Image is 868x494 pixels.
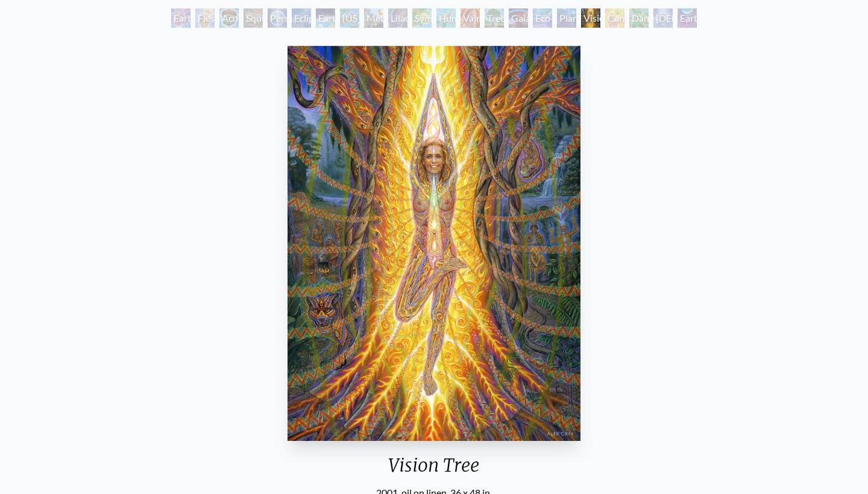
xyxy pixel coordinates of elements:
[388,8,407,28] div: Lilacs
[195,8,215,28] div: Flesh of the Gods
[364,8,383,28] div: Metamorphosis
[412,8,432,28] div: Symbiosis: Gall Wasp & Oak Tree
[461,8,480,28] div: Vajra Horse
[292,8,311,28] div: Eclipse
[340,8,359,28] div: [US_STATE] Song
[581,8,600,28] div: Vision Tree
[629,8,649,28] div: Dance of Cannabia
[605,8,624,28] div: Cannabis Mudra
[485,8,504,28] div: Tree & Person
[283,454,585,486] div: Vision Tree
[268,8,287,28] div: Person Planet
[653,8,673,28] div: [DEMOGRAPHIC_DATA] in the Ocean of Awareness
[171,8,190,28] div: Earth Witness
[533,8,552,28] div: Eco-Atlas
[219,8,239,28] div: Acorn Dream
[436,8,456,28] div: Humming Bird
[678,8,697,28] div: Earthmind
[557,8,576,28] div: Planetary Prayers
[288,46,580,441] img: Vision-Tree-2001-Alex-Grey-watermarked.jpg
[244,8,263,28] div: Squirrel
[509,8,528,28] div: Gaia
[316,8,335,28] div: Earth Energies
